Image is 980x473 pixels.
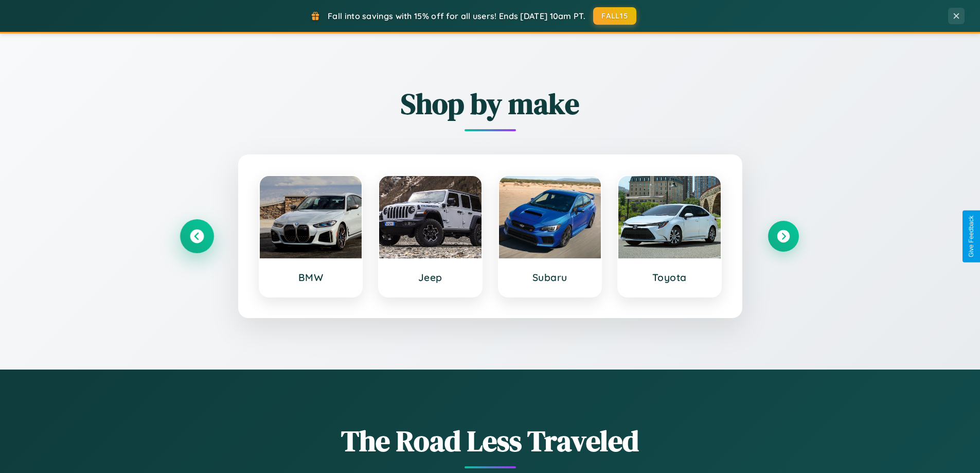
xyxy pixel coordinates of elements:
h3: Jeep [389,271,471,284]
div: Give Feedback [968,216,975,257]
h3: Subaru [509,271,591,284]
h1: The Road Less Traveled [182,421,799,461]
h3: BMW [270,271,352,284]
h2: Shop by make [182,84,799,124]
button: FALL15 [593,7,636,25]
span: Fall into savings with 15% off for all users! Ends [DATE] 10am PT. [328,11,585,21]
h3: Toyota [629,271,710,284]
